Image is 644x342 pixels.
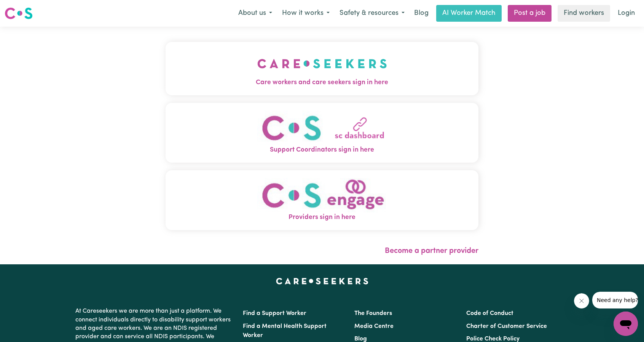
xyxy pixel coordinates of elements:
[166,170,478,230] button: Providers sign in here
[466,336,520,342] a: Police Check Policy
[613,5,639,22] a: Login
[166,103,478,163] button: Support Coordinators sign in here
[354,336,367,342] a: Blog
[574,293,589,308] iframe: Close message
[243,310,306,316] a: Find a Support Worker
[166,145,478,155] span: Support Coordinators sign in here
[385,247,478,255] a: Become a partner provider
[558,5,610,22] a: Find workers
[466,310,513,316] a: Code of Conduct
[276,278,368,284] a: Careseekers home page
[243,323,327,339] a: Find a Mental Health Support Worker
[410,5,433,22] a: Blog
[166,78,478,88] span: Care workers and care seekers sign in here
[166,42,478,95] button: Care workers and care seekers sign in here
[5,5,46,11] span: Need any help?
[335,5,410,21] button: Safety & resources
[592,292,638,308] iframe: Message from company
[436,5,502,22] a: AI Worker Match
[233,5,277,21] button: About us
[354,323,394,329] a: Media Centre
[508,5,552,22] a: Post a job
[466,323,547,329] a: Charter of Customer Service
[354,310,392,316] a: The Founders
[614,312,638,336] iframe: Button to launch messaging window
[5,6,33,20] img: Careseekers logo
[277,5,335,21] button: How it works
[5,5,33,22] a: Careseekers logo
[166,213,478,222] span: Providers sign in here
